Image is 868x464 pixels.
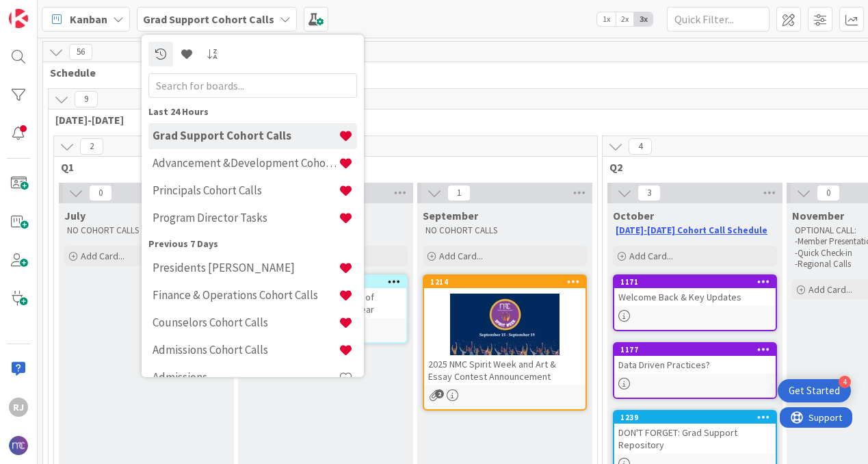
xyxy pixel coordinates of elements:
[447,185,471,201] span: 1
[667,7,770,31] input: Quick Filter...
[614,276,776,306] div: 1171Welcome Back & Key Updates
[423,209,478,222] span: September
[69,44,92,60] span: 56
[614,344,776,356] div: 1177
[435,389,444,398] span: 2
[614,288,776,306] div: Welcome Back & Key Updates
[70,11,107,27] span: Kanban
[148,105,357,119] div: Last 24 Hours
[613,342,777,399] a: 1177Data Driven Practices?
[620,277,776,287] div: 1171
[80,138,103,155] span: 2
[29,2,62,18] span: Support
[424,276,586,288] div: 1214
[614,276,776,288] div: 1171
[153,315,339,329] h4: Counselors Cohort Calls
[614,411,776,424] div: 1239
[424,355,586,385] div: 2025 NMC Spirit Week and Art & Essay Contest Announcement
[153,343,339,357] h4: Admissions Cohort Calls
[424,276,586,385] div: 12142025 NMC Spirit Week and Art & Essay Contest Announcement
[148,237,357,251] div: Previous 7 Days
[430,277,586,287] div: 1214
[9,436,28,455] img: avatar
[614,344,776,374] div: 1177Data Driven Practices?
[616,224,767,236] a: [DATE]-[DATE] Cohort Call Schedule
[61,160,580,174] span: Q1
[817,185,840,201] span: 0
[808,283,852,296] span: Add Card...
[789,384,840,398] div: Get Started
[637,185,661,201] span: 3
[620,413,776,422] div: 1239
[439,250,483,262] span: Add Card...
[597,12,616,26] span: 1x
[153,288,339,302] h4: Finance & Operations Cohort Calls
[629,250,673,262] span: Add Card...
[778,379,851,402] div: Open Get Started checklist, remaining modules: 4
[89,185,112,201] span: 0
[425,225,584,236] p: NO COHORT CALLS
[423,274,587,411] a: 12142025 NMC Spirit Week and Art & Essay Contest Announcement
[148,73,357,98] input: Search for boards...
[153,129,339,142] h4: Grad Support Cohort Calls
[614,356,776,374] div: Data Driven Practices?
[9,398,28,417] div: RJ
[153,211,339,224] h4: Program Director Tasks
[613,274,777,331] a: 1171Welcome Back & Key Updates
[634,12,653,26] span: 3x
[153,261,339,274] h4: Presidents [PERSON_NAME]
[64,209,86,222] span: July
[839,376,851,388] div: 4
[614,424,776,454] div: DON'T FORGET: Grad Support Repository
[613,209,654,222] span: October
[81,250,124,262] span: Add Card...
[614,411,776,454] div: 1239DON'T FORGET: Grad Support Repository
[792,209,844,222] span: November
[153,156,339,170] h4: Advancement &Development Cohort Calls
[75,91,98,107] span: 9
[629,138,652,155] span: 4
[67,225,226,236] p: NO COHORT CALLS
[153,370,339,384] h4: Admissions
[9,9,28,28] img: Visit kanbanzone.com
[153,183,339,197] h4: Principals Cohort Calls
[616,12,634,26] span: 2x
[143,12,274,26] b: Grad Support Cohort Calls
[620,345,776,355] div: 1177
